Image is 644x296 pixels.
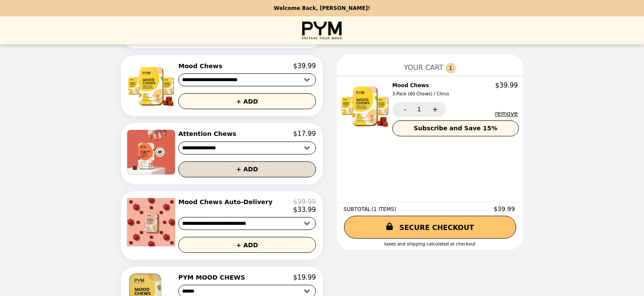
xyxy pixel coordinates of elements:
p: $39.99 [495,82,518,89]
button: remove [495,110,518,117]
h2: Mood Chews Auto-Delivery [178,198,276,206]
h2: Attention Chews [178,130,240,138]
span: SUBTOTAL [344,206,372,212]
span: ( 1 ITEMS ) [372,206,396,212]
p: $19.99 [293,274,316,281]
span: 1 [417,106,421,113]
p: $39.99 [293,62,316,70]
div: 3-Pack (60 Chews) / Citrus [392,90,449,98]
img: Attention Chews [127,130,177,175]
p: $33.99 [293,206,316,214]
h2: PYM MOOD CHEWS [178,274,249,281]
a: SECURE CHECKOUT [344,216,516,239]
p: $39.99 [293,198,316,206]
p: $17.99 [293,130,316,138]
select: Select a product variant [178,73,316,86]
button: + ADD [178,161,316,177]
span: 1 [445,63,456,73]
select: Select a product variant [178,217,316,230]
div: Taxes and Shipping calculated at checkout [344,242,516,246]
select: Select a product variant [178,142,316,154]
img: Mood Chews Auto-Delivery [127,198,177,246]
button: Subscribe and Save 15% [392,120,519,136]
img: Brand Logo [302,22,341,39]
span: $39.99 [494,205,516,212]
button: - [392,102,416,117]
h2: Mood Chews [178,62,226,70]
h2: Mood Chews [392,82,453,98]
p: Welcome Back, [PERSON_NAME]! [274,5,370,11]
button: + ADD [178,93,316,109]
img: Mood Chews [341,82,391,130]
span: YOUR CART [404,63,443,72]
button: + ADD [178,237,316,253]
button: + [422,102,446,117]
img: Mood Chews [127,62,177,109]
